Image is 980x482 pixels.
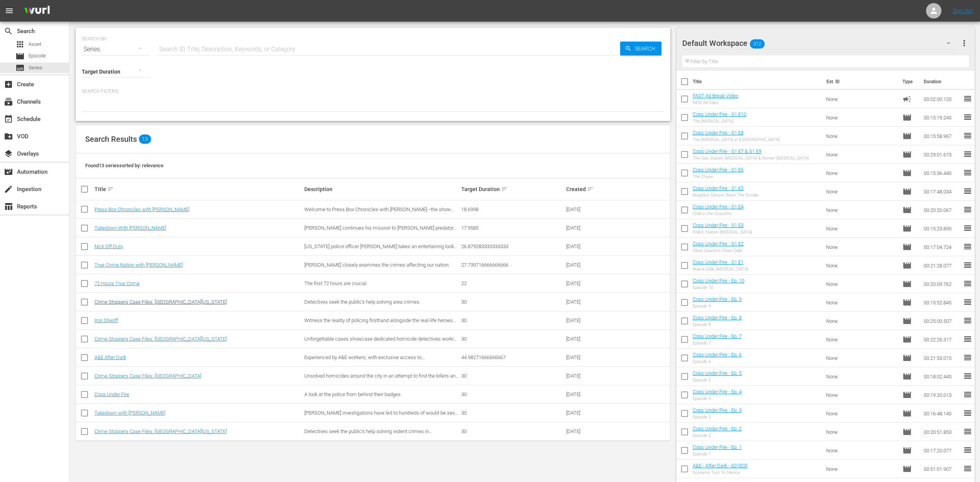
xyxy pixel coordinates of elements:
td: None [823,108,900,127]
span: Episode [902,464,912,474]
td: 00:17:04.724 [921,238,963,256]
a: Cops Under Fire - Ep. 10 [693,278,744,284]
span: more_vert [960,39,969,48]
span: Ad [902,94,912,104]
td: 00:15:23.895 [921,219,963,238]
span: Episode [902,353,912,363]
span: Search [4,27,13,36]
td: None [823,423,900,441]
div: 30 [461,373,564,379]
span: Ingestion [4,185,13,194]
div: [DATE] [566,207,616,212]
span: reorder [963,149,972,159]
span: Experienced by A&E workers, with exclusive access to [GEOGRAPHIC_DATA]; the night-time challenges... [304,354,454,372]
span: reorder [963,260,972,270]
div: 30 [461,299,564,305]
a: Crime Stoppers Case Files: [GEOGRAPHIC_DATA][US_STATE] [94,299,227,305]
a: Takedown With [PERSON_NAME] [94,225,166,231]
span: Episode [902,113,912,122]
a: Crime Stoppers Case Files: [GEOGRAPHIC_DATA][US_STATE] [94,428,227,434]
span: Search [632,42,661,55]
td: None [823,90,900,108]
td: 00:21:28.077 [921,256,963,275]
span: reorder [963,353,972,362]
td: None [823,330,900,349]
td: 00:20:09.762 [921,275,963,293]
a: Crime Stoppers Case Files: [GEOGRAPHIC_DATA] [94,373,201,379]
th: Ext. ID [822,71,898,92]
span: reorder [963,94,972,103]
div: Child in the Crossfire [693,211,744,216]
a: Cops Under Fire - S1 E6 [693,167,744,173]
span: sort [587,186,594,193]
span: reorder [963,186,972,196]
span: Episode [902,427,912,437]
div: Title [94,185,302,194]
button: Search [620,42,661,55]
div: Series [82,39,150,60]
a: Cops Under Fire [94,391,129,397]
a: A&E After Dark [94,354,126,360]
td: 00:20:20.067 [921,201,963,219]
span: sort [501,186,508,193]
span: [PERSON_NAME] investigations have led to hundreds of would-be sex criminals being stopped in thei... [304,410,458,422]
td: None [823,404,900,423]
a: Cops Under Fire - Ep. 7 [693,333,742,339]
span: reorder [963,464,972,473]
td: None [823,219,900,238]
span: reorder [963,131,972,140]
td: 00:02:00.120 [921,90,963,108]
div: [DATE] [566,373,616,379]
td: 00:16:48.140 [921,404,963,423]
a: Cops Under Fire - Ep. 5 [693,370,742,376]
td: None [823,312,900,330]
div: The [MEDICAL_DATA] in [GEOGRAPHIC_DATA] [693,137,780,142]
div: [DATE] [566,354,616,360]
div: Target Duration [461,185,564,194]
div: [DATE] [566,280,616,286]
span: reorder [963,242,972,251]
span: reorder [963,297,972,307]
div: Episode 3 [693,415,742,420]
div: [DATE] [566,336,616,342]
td: None [823,201,900,219]
div: Episode 6 [693,359,742,364]
td: 00:15:58.967 [921,127,963,145]
td: None [823,293,900,312]
div: 30 [461,317,564,323]
div: Episode 1 [693,452,742,457]
span: Episode [902,242,912,252]
span: Schedule [4,114,13,124]
span: Episode [902,390,912,400]
span: Overlays [4,149,13,158]
span: Asset [15,40,25,49]
a: Cops Under Fire - Ep. 8 [693,315,742,321]
div: The [MEDICAL_DATA] [693,119,746,124]
td: None [823,145,900,164]
div: Created [566,185,616,194]
div: Matrix Slide [MEDICAL_DATA] [693,267,748,272]
a: Cops Under Fire - S1 E8 [693,130,744,136]
span: Episode [902,446,912,455]
span: [US_STATE] police officer [PERSON_NAME] takes an entertaining look at other agencies' vehicles. [304,244,457,255]
p: Search Filters: [82,88,664,95]
span: [PERSON_NAME] continues his mission to [PERSON_NAME] predators and protect children. [304,225,457,237]
div: [DATE] [566,410,616,416]
div: Description [304,186,459,192]
button: more_vert [960,34,969,52]
td: None [823,460,900,478]
span: reorder [963,427,972,436]
td: None [823,349,900,367]
td: None [823,441,900,460]
span: Episode [902,224,912,233]
span: Asset [29,40,41,48]
div: Episode 9 [693,304,742,309]
td: None [823,164,900,182]
div: Episode 8 [693,322,742,327]
span: reorder [963,113,972,122]
div: 44.98271666666667 [461,354,564,360]
td: 00:15:52.845 [921,293,963,312]
span: reorder [963,279,972,288]
td: 00:51:01.907 [921,460,963,478]
span: reorder [963,334,972,344]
